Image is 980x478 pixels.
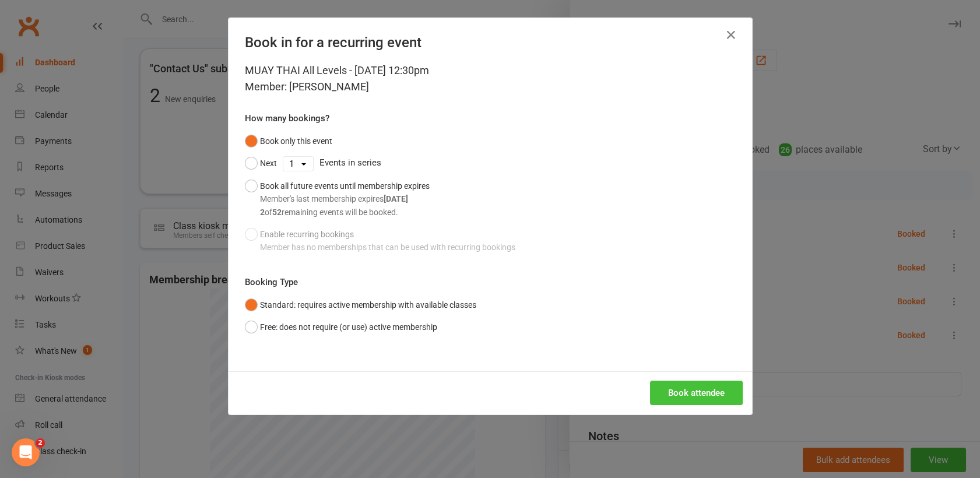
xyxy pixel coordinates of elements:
[245,316,437,338] button: Free: does not require (or use) active membership
[12,438,40,466] iframe: Intercom live chat
[245,175,430,223] button: Book all future events until membership expiresMember's last membership expires[DATE]2of52remaini...
[245,294,476,316] button: Standard: requires active membership with available classes
[36,438,45,448] span: 2
[260,206,430,219] div: of remaining events will be booked.
[260,208,265,217] strong: 2
[384,194,408,203] strong: [DATE]
[245,152,736,174] div: Events in series
[260,180,430,219] div: Book all future events until membership expires
[245,275,298,289] label: Booking Type
[245,34,736,51] h4: Book in for a recurring event
[260,192,430,205] div: Member's last membership expires
[245,111,329,125] label: How many bookings?
[722,26,740,44] button: Close
[245,130,332,152] button: Book only this event
[272,208,282,217] strong: 52
[245,62,736,95] div: MUAY THAI All Levels - [DATE] 12:30pm Member: [PERSON_NAME]
[650,381,743,405] button: Book attendee
[245,152,277,174] button: Next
